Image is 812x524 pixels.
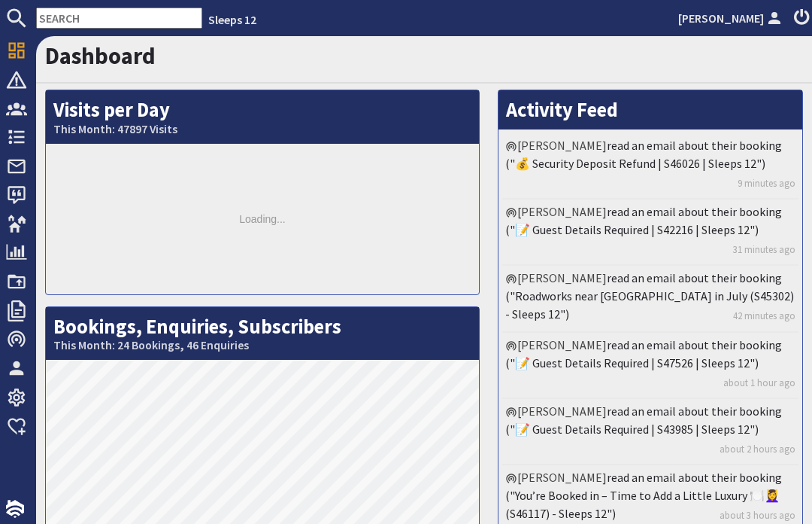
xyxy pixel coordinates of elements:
[6,500,24,518] img: staytech_i_w-64f4e8e9ee0a9c174fd5317b4b171b261742d2d393467e5bdba4413f4f884c10.svg
[733,242,795,257] a: 31 minutes ago
[505,204,782,237] a: read an email about their booking ("📝 Guest Details Required | S42216 | Sleeps 12")
[505,138,782,171] a: read an email about their booking ("💰 Security Deposit Refund | S46026 | Sleeps 12")
[502,200,798,266] li: [PERSON_NAME]
[502,399,798,465] li: [PERSON_NAME]
[738,176,795,190] a: 9 minutes ago
[53,338,471,352] small: This Month: 24 Bookings, 46 Enquiries
[53,122,471,136] small: This Month: 47897 Visits
[678,9,785,27] a: [PERSON_NAME]
[720,508,795,522] a: about 3 hours ago
[46,144,479,294] div: Loading...
[723,376,795,390] a: about 1 hour ago
[46,90,479,144] h2: Visits per Day
[506,97,618,122] a: Activity Feed
[36,8,202,29] input: SEARCH
[505,404,782,437] a: read an email about their booking ("📝 Guest Details Required | S43985 | Sleeps 12")
[733,309,795,323] a: 42 minutes ago
[502,266,798,332] li: [PERSON_NAME]
[502,133,798,200] li: [PERSON_NAME]
[720,442,795,456] a: about 2 hours ago
[45,41,156,70] a: Dashboard
[505,470,782,521] a: read an email about their booking ("You’re Booked in – Time to Add a Little Luxury 🍽️💆‍♀️ (S46117...
[46,307,479,361] h2: Bookings, Enquiries, Subscribers
[505,337,782,370] a: read an email about their booking ("📝 Guest Details Required | S47526 | Sleeps 12")
[502,333,798,399] li: [PERSON_NAME]
[208,12,256,27] a: Sleeps 12
[505,270,794,321] a: read an email about their booking ("Roadworks near [GEOGRAPHIC_DATA] in July (S45302) - Sleeps 12")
